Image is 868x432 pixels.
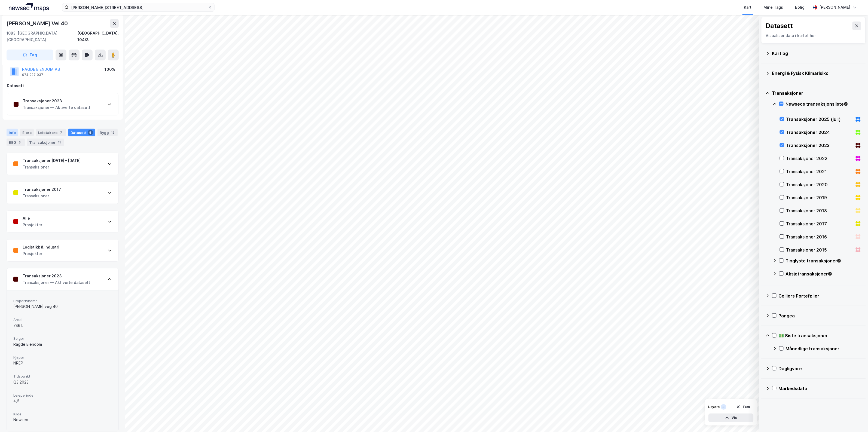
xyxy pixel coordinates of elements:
span: Leieperiode [13,393,112,398]
iframe: Chat Widget [841,406,868,432]
div: Tooltip anchor [828,271,833,276]
div: Markedsdata [779,385,861,392]
div: Transaksjoner — Aktiverte datasett [23,279,90,286]
div: Prosjekter [23,222,42,228]
div: Mine Tags [764,4,783,11]
div: Transaksjoner [772,90,861,96]
button: Tag [7,50,53,60]
input: Søk på adresse, matrikkel, gårdeiere, leietakere eller personer [69,3,208,11]
div: Transaksjoner 2017 [23,186,61,193]
div: Månedlige transaksjoner [786,345,861,352]
span: Kjøper [13,355,112,360]
div: Transaksjoner 2023 [23,98,90,104]
div: Transaksjoner [27,139,64,146]
div: Datasett [68,129,95,136]
div: Transaksjoner [23,164,81,170]
div: NREP [13,360,112,366]
span: Selger [13,336,112,341]
div: Prosjekter [23,250,59,257]
div: Transaksjoner 2021 [786,168,853,175]
div: 5 [88,130,93,135]
div: Leietakere [36,129,66,136]
div: Tooltip anchor [843,102,848,106]
div: Layers [708,405,720,409]
div: Dagligvare [779,365,861,372]
div: 4,6 [13,398,112,404]
div: Datasett [7,82,118,89]
div: Transaksjoner 2018 [786,207,853,214]
div: [PERSON_NAME] [820,4,851,11]
div: Eiere [20,129,34,136]
div: Bolig [795,4,805,11]
div: 💵 Siste transaksjoner [779,332,861,339]
button: Vis [708,413,754,422]
div: Transaksjoner 2023 [786,142,853,149]
span: Tidspunkt [13,374,112,379]
div: Transaksjoner 2016 [786,234,853,240]
div: Tinglyste transaksjoner [786,258,861,264]
div: 12 [110,130,115,135]
div: Transaksjoner 2023 [23,273,90,279]
div: Aksjetransaksjoner [786,271,861,277]
div: Datasett [766,22,793,30]
span: Kilde [13,412,112,416]
div: Info [7,129,18,136]
div: Transaksjoner 2020 [786,181,853,188]
div: Ragde Eiendom [13,341,112,348]
div: Pangea [779,312,861,319]
div: Transaksjoner 2015 [786,247,853,253]
div: Tooltip anchor [837,258,842,263]
div: Colliers Porteføljer [779,293,861,299]
div: Alle [23,215,42,222]
button: Tøm [733,403,754,411]
div: Transaksjoner 2022 [786,155,853,162]
div: 7464 [13,322,112,329]
div: Transaksjoner 2017 [786,220,853,227]
div: 1083, [GEOGRAPHIC_DATA], [GEOGRAPHIC_DATA] [7,30,77,43]
div: Transaksjoner [DATE] - [DATE] [23,157,81,164]
div: 3 [17,140,23,145]
div: Transaksjoner 2019 [786,194,853,201]
div: 100% [105,66,115,73]
div: Newsec [13,416,112,423]
div: 3 [721,404,726,410]
div: Q3 2023 [13,379,112,385]
div: ESG [7,139,25,146]
div: Energi & Fysisk Klimarisiko [772,70,861,76]
div: 7 [59,130,64,135]
div: Bygg [97,129,118,136]
div: Transaksjoner — Aktiverte datasett [23,104,90,111]
div: Kart [744,4,752,11]
div: 11 [57,140,62,145]
div: [PERSON_NAME] veg 40 [13,303,112,310]
div: [GEOGRAPHIC_DATA], 104/3 [77,30,119,43]
div: 974 227 037 [22,73,43,77]
span: Propertyname [13,299,112,303]
div: [PERSON_NAME] Vei 40 [7,19,69,28]
div: Kartlag [772,50,861,57]
div: Newsecs transaksjonsliste [786,101,861,107]
div: Transaksjoner 2025 (juli) [786,116,853,122]
div: Logistikk & industri [23,244,59,250]
div: Transaksjoner 2024 [786,129,853,136]
div: Transaksjoner [23,193,61,199]
span: Areal [13,317,112,322]
img: logo.a4113a55bc3d86da70a041830d287a7e.svg [9,3,49,11]
div: Visualiser data i kartet her. [766,32,861,39]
